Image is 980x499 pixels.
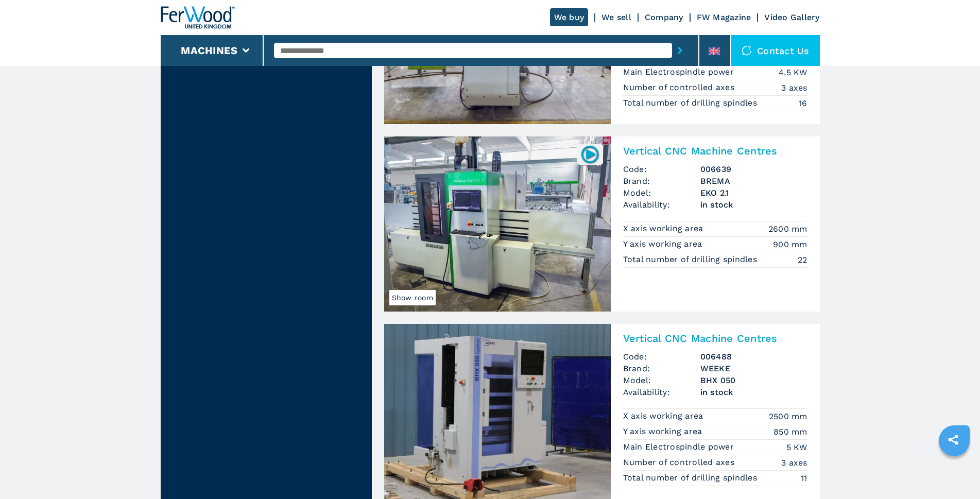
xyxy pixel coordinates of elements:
em: 11 [801,472,807,484]
em: 5 KW [786,441,807,453]
p: Total number of drilling spindles [623,472,760,484]
p: Number of controlled axes [623,457,737,468]
span: Availability: [623,199,700,211]
h3: EKO 2.1 [700,187,807,199]
span: in stock [700,386,807,398]
a: Company [645,12,683,22]
span: Model: [623,374,700,386]
em: 900 mm [773,238,807,250]
a: FW Magazine [697,12,751,22]
em: 22 [798,254,807,266]
p: Main Electrospindle power [623,66,737,78]
p: Y axis working area [623,426,705,437]
h2: Vertical CNC Machine Centres [623,332,807,345]
em: 3 axes [781,457,807,469]
img: Contact us [742,45,752,56]
a: sharethis [940,427,966,453]
h3: 006639 [700,163,807,175]
em: 2600 mm [768,223,807,235]
span: Model: [623,187,700,199]
div: Contact us [731,35,820,66]
a: Vertical CNC Machine Centres BREMA EKO 2.1Show room006639Vertical CNC Machine CentresCode:006639B... [384,136,820,312]
p: Y axis working area [623,238,705,250]
em: 850 mm [773,426,807,438]
p: Number of controlled axes [623,82,737,93]
p: Total number of drilling spindles [623,254,760,265]
span: Availability: [623,386,700,398]
span: Brand: [623,175,700,187]
p: X axis working area [623,223,706,234]
h2: Vertical CNC Machine Centres [623,145,807,157]
a: Vertical CNC Machine Centres WEEKE BHX 050Vertical CNC Machine CentresCode:006488Brand:WEEKEModel... [384,324,820,499]
em: 4.5 KW [779,66,807,78]
h3: 006488 [700,351,807,363]
h3: WEEKE [700,363,807,374]
h3: BREMA [700,175,807,187]
button: Machines [181,44,237,57]
em: 3 axes [781,82,807,94]
span: Code: [623,163,700,175]
h3: BHX 050 [700,374,807,386]
a: We buy [550,8,589,26]
img: Vertical CNC Machine Centres WEEKE BHX 050 [384,324,611,499]
span: Code: [623,351,700,363]
img: 006639 [580,144,600,164]
button: submit-button [672,39,688,62]
p: Total number of drilling spindles [623,97,760,109]
span: in stock [700,199,807,211]
p: X axis working area [623,410,706,422]
iframe: Chat [936,453,972,491]
img: Vertical CNC Machine Centres BREMA EKO 2.1 [384,136,611,312]
img: Ferwood [161,6,235,29]
span: Show room [389,290,436,305]
span: Brand: [623,363,700,374]
a: We sell [601,12,631,22]
a: Video Gallery [764,12,819,22]
em: 2500 mm [769,410,807,422]
em: 16 [799,97,807,109]
p: Main Electrospindle power [623,441,737,453]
